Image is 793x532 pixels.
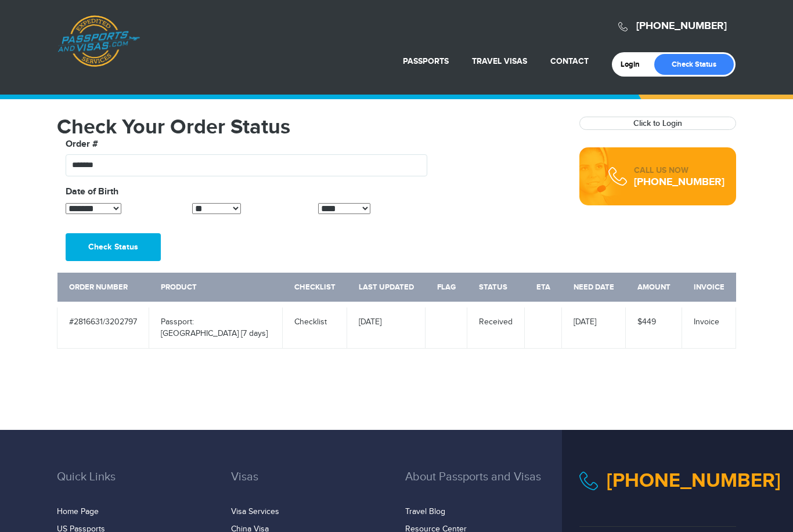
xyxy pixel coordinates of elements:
[525,273,562,305] th: ETA
[347,273,426,305] th: Last Updated
[57,117,562,137] h1: Check Your Order Status
[634,165,724,176] div: CALL US NOW
[66,137,98,151] label: Order #
[607,469,781,493] a: [PHONE_NUMBER]
[636,20,727,32] a: [PHONE_NUMBER]
[231,471,388,501] h3: Visas
[654,54,734,75] a: Check Status
[694,317,719,327] a: Invoice
[57,273,149,305] th: Order Number
[426,273,467,305] th: Flag
[231,507,279,516] a: Visa Services
[633,118,682,128] a: Click to Login
[682,273,736,305] th: Invoice
[634,176,724,189] a: [PHONE_NUMBER]
[66,233,161,261] button: Check Status
[283,273,347,305] th: Checklist
[562,305,626,349] td: [DATE]
[57,15,140,67] a: Passports & [DOMAIN_NAME]
[562,273,626,305] th: Need Date
[149,273,283,305] th: Product
[472,56,527,66] a: Travel Visas
[621,60,648,69] a: Login
[403,56,449,66] a: Passports
[405,471,562,501] h3: About Passports and Visas
[405,507,445,516] a: Travel Blog
[66,185,118,199] label: Date of Birth
[57,507,99,516] a: Home Page
[57,471,214,501] h3: Quick Links
[467,273,525,305] th: Status
[149,305,283,349] td: Passport: [GEOGRAPHIC_DATA] [7 days]
[294,317,327,327] a: Checklist
[467,305,525,349] td: Received
[626,305,682,349] td: $449
[57,305,149,349] td: #2816631/3202797
[626,273,682,305] th: Amount
[347,305,426,349] td: [DATE]
[550,56,589,66] a: Contact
